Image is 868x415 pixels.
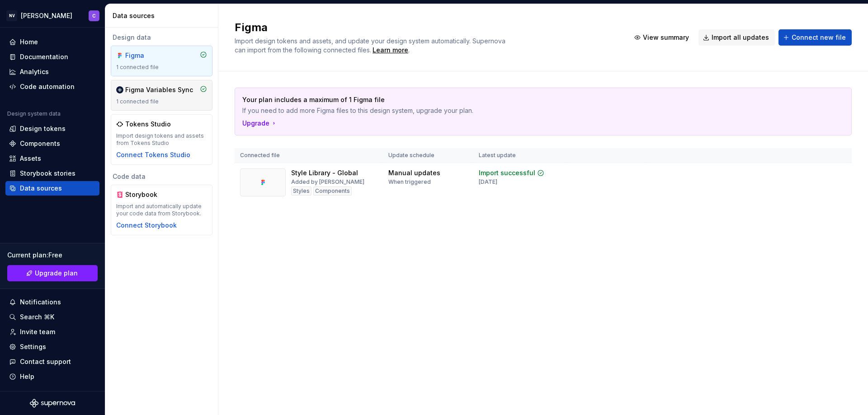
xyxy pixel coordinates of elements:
div: [PERSON_NAME] [21,11,72,20]
div: Invite team [20,327,55,336]
div: [DATE] [479,178,497,186]
div: Added by [PERSON_NAME] [291,178,364,186]
a: Data sources [5,181,99,196]
span: . [371,47,410,54]
p: Your plan includes a maximum of 1 Figma file [242,95,781,104]
div: Import and automatically update your code data from Storybook. [116,203,207,217]
button: Upgrade plan [7,265,98,281]
div: Import design tokens and assets from Tokens Studio [116,132,207,147]
div: Search ⌘K [20,312,54,322]
span: Upgrade plan [35,269,78,278]
button: NV[PERSON_NAME]C [2,6,103,25]
div: Code data [111,172,212,181]
div: Analytics [20,67,49,76]
button: View summary [630,29,695,46]
div: Data sources [20,184,62,193]
div: Storybook [125,190,169,199]
div: Manual updates [388,168,440,177]
span: Import all updates [712,33,769,42]
th: Connected file [235,148,383,163]
div: Design data [111,33,212,42]
a: Learn more [373,46,408,55]
button: Import all updates [698,29,775,46]
th: Latest update [473,148,567,163]
button: Help [5,369,99,384]
div: Components [20,139,60,148]
div: 1 connected file [116,98,207,105]
span: Import design tokens and assets, and update your design system automatically. Supernova can impor... [235,37,507,54]
div: 1 connected file [116,64,207,71]
a: Home [5,35,99,49]
svg: Supernova Logo [30,399,75,408]
div: Style Library - Global [291,168,358,177]
a: Components [5,136,99,151]
div: Documentation [20,52,68,61]
button: Notifications [5,295,99,309]
button: Connect Storybook [116,221,177,230]
div: Storybook stories [20,169,75,178]
div: NV [6,10,17,21]
button: Connect Tokens Studio [116,150,190,159]
div: Figma Variables Sync [125,85,193,94]
button: Connect new file [778,29,852,46]
span: Connect new file [792,33,846,42]
a: Storybook stories [5,166,99,181]
div: Styles [291,187,311,196]
div: Data sources [113,11,214,20]
a: Tokens StudioImport design tokens and assets from Tokens StudioConnect Tokens Studio [111,114,212,165]
a: Documentation [5,50,99,64]
button: Search ⌘K [5,310,99,324]
div: Current plan : Free [7,251,98,260]
div: Import successful [479,168,535,177]
button: Contact support [5,354,99,369]
div: Code automation [20,82,75,91]
div: Notifications [20,298,61,307]
h2: Figma [235,20,619,35]
a: StorybookImport and automatically update your code data from Storybook.Connect Storybook [111,185,212,235]
div: Design tokens [20,124,66,133]
a: Code automation [5,79,99,94]
div: Settings [20,342,46,351]
a: Design tokens [5,121,99,136]
div: Home [20,37,38,47]
a: Invite team [5,325,99,339]
th: Update schedule [383,148,473,163]
a: Figma1 connected file [111,46,212,76]
div: When triggered [388,178,431,186]
a: Settings [5,340,99,354]
a: Figma Variables Sync1 connected file [111,80,212,111]
div: Tokens Studio [125,120,171,129]
a: Assets [5,151,99,166]
div: Assets [20,154,41,163]
div: Figma [125,51,169,60]
div: Help [20,372,34,381]
button: Upgrade [242,119,278,128]
div: Components [313,187,352,196]
span: View summary [643,33,689,42]
a: Analytics [5,65,99,79]
div: Design system data [7,110,61,117]
div: Contact support [20,357,71,366]
p: If you need to add more Figma files to this design system, upgrade your plan. [242,106,781,115]
div: C [92,12,96,19]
